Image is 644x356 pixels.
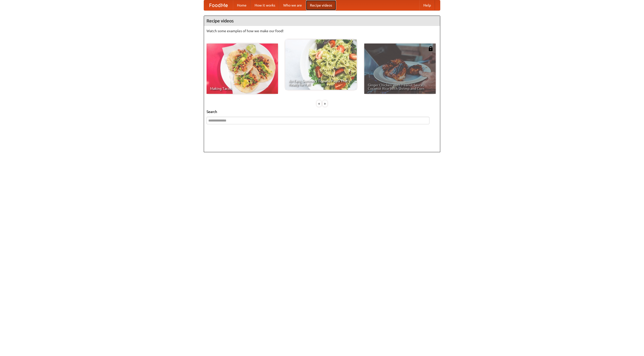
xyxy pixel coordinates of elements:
a: How it works [251,0,279,10]
a: An Easy, Summery Tomato Pasta That's Ready for Fall [285,39,357,90]
a: Home [233,0,251,10]
h5: Search [207,109,437,114]
span: Making Tacos [210,87,274,90]
div: » [323,100,327,107]
span: An Easy, Summery Tomato Pasta That's Ready for Fall [289,79,353,86]
p: Watch some examples of how we make our food! [207,28,437,33]
img: 483408.png [428,46,433,51]
div: « [317,100,321,107]
a: FoodMe [204,0,233,10]
a: Who we are [279,0,306,10]
a: Recipe videos [306,0,336,10]
a: Making Tacos [207,44,278,94]
h4: Recipe videos [204,16,440,26]
a: Help [419,0,435,10]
